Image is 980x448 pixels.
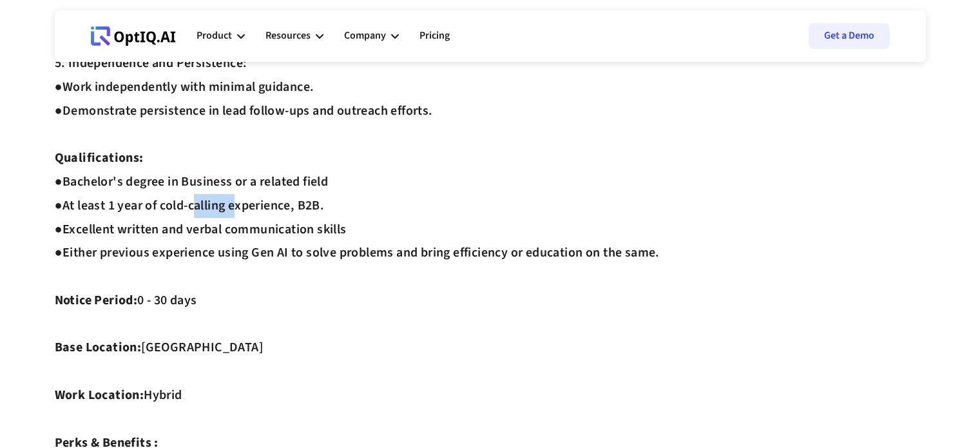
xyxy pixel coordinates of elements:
div: Product [197,17,245,55]
div: Webflow Homepage [91,45,91,46]
div: Product [197,27,232,44]
strong: ● [55,244,62,262]
strong: Work Location: [55,386,144,404]
strong: ● [55,78,62,96]
a: Webflow Homepage [91,17,176,55]
strong: Base Location: [55,338,142,356]
div: Company [344,17,399,55]
div: Resources [265,27,311,44]
strong: ● [55,173,62,191]
div: Company [344,27,386,44]
div: Resources [265,17,323,55]
strong: ● [55,220,62,239]
strong: Notice Period: [55,291,138,309]
span: 5. Independence and Persistence: [55,54,247,72]
a: Pricing [419,17,450,55]
strong: ● [55,197,62,215]
a: Get a Demo [809,23,890,49]
strong: ● [55,102,62,120]
strong: Qualifications: [55,149,144,167]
